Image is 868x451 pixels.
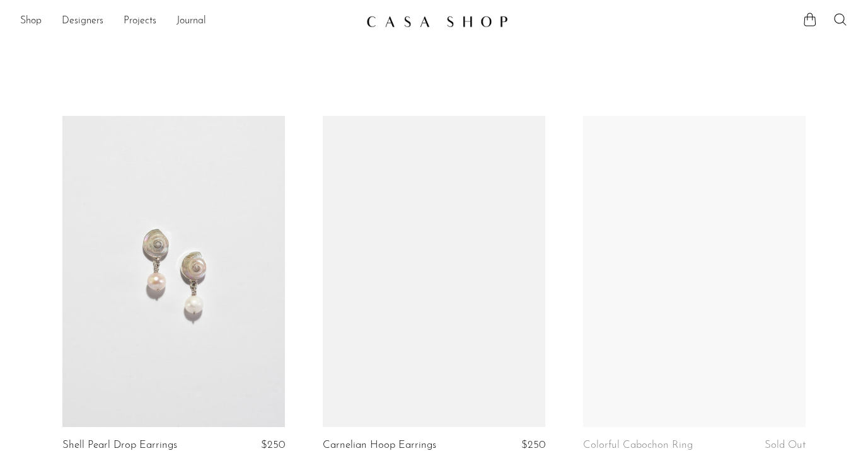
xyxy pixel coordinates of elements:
a: Colorful Cabochon Ring [583,440,693,451]
span: Sold Out [765,440,806,450]
ul: NEW HEADER MENU [20,11,356,32]
a: Journal [176,13,206,30]
a: Shop [20,13,42,30]
span: $250 [521,440,545,450]
span: $250 [261,440,285,450]
nav: Desktop navigation [20,11,356,32]
a: Shell Pearl Drop Earrings [62,440,177,451]
a: Projects [124,13,156,30]
a: Designers [62,13,103,30]
a: Carnelian Hoop Earrings [323,440,436,451]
